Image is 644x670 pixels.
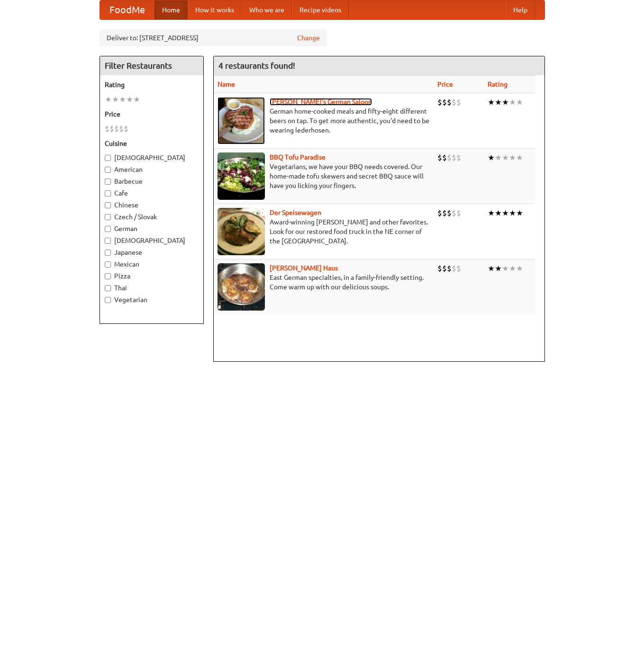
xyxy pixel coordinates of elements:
li: $ [447,263,452,274]
label: [DEMOGRAPHIC_DATA] [105,153,199,162]
label: Barbecue [105,177,199,186]
li: ★ [516,263,523,274]
label: Cafe [105,188,199,198]
input: Chinese [105,202,111,208]
p: German home-cooked meals and fifty-eight different beers on tap. To get more authentic, you'd nee... [218,107,430,135]
li: ★ [488,97,495,107]
div: Deliver to: [STREET_ADDRESS] [100,29,327,46]
a: How it works [188,0,242,19]
label: Pizza [105,271,199,281]
li: ★ [488,208,495,218]
a: Name [218,80,235,88]
li: ★ [119,94,126,105]
label: Japanese [105,248,199,257]
label: Thai [105,283,199,293]
li: $ [437,263,442,274]
li: ★ [516,208,523,218]
li: $ [456,152,461,163]
a: [PERSON_NAME]'s German Saloon [270,98,372,106]
a: Der Speisewagen [270,209,321,216]
li: $ [452,97,456,107]
input: Cafe [105,190,111,197]
li: $ [447,208,452,218]
li: $ [456,97,461,107]
label: Chinese [105,200,199,210]
li: $ [442,97,447,107]
li: ★ [509,208,516,218]
label: Mexican [105,259,199,269]
li: $ [452,208,456,218]
a: Rating [488,80,508,88]
li: $ [442,208,447,218]
h5: Cuisine [105,139,199,148]
li: $ [109,124,114,134]
input: Barbecue [105,179,111,185]
label: German [105,224,199,233]
p: East German specialties, in a family-friendly setting. Come warm up with our delicious soups. [218,273,430,292]
ng-pluralize: 4 restaurants found! [218,61,295,70]
li: $ [452,263,456,274]
img: kohlhaus.jpg [218,263,265,311]
li: ★ [126,94,133,105]
li: ★ [112,94,119,105]
li: $ [105,124,109,134]
img: esthers.jpg [218,97,265,144]
input: Thai [105,285,111,291]
li: $ [447,152,452,163]
a: Price [437,80,453,88]
label: [DEMOGRAPHIC_DATA] [105,236,199,245]
img: speisewagen.jpg [218,208,265,255]
a: FoodMe [100,0,154,19]
li: ★ [509,152,516,163]
li: ★ [516,152,523,163]
li: ★ [509,97,516,107]
li: ★ [488,263,495,274]
li: $ [124,124,128,134]
a: [PERSON_NAME] Haus [270,264,338,272]
li: ★ [502,263,509,274]
li: ★ [502,152,509,163]
a: Who we are [242,0,292,19]
input: Czech / Slovak [105,214,111,220]
li: $ [442,152,447,163]
h5: Rating [105,80,199,89]
li: ★ [105,94,112,105]
li: $ [437,97,442,107]
li: ★ [495,152,502,163]
li: $ [447,97,452,107]
label: American [105,165,199,174]
a: BBQ Tofu Paradise [270,153,326,161]
input: Japanese [105,250,111,256]
p: Award-winning [PERSON_NAME] and other favorites. Look for our restored food truck in the NE corne... [218,217,430,246]
input: [DEMOGRAPHIC_DATA] [105,155,111,161]
li: $ [456,263,461,274]
li: ★ [495,263,502,274]
input: [DEMOGRAPHIC_DATA] [105,238,111,244]
li: ★ [509,263,516,274]
p: Vegetarians, we have your BBQ needs covered. Our home-made tofu skewers and secret BBQ sauce will... [218,162,430,190]
li: ★ [133,94,140,105]
h5: Price [105,109,199,119]
input: American [105,167,111,173]
li: $ [114,124,119,134]
h4: Filter Restaurants [100,56,203,75]
li: ★ [495,208,502,218]
a: Change [297,33,320,43]
li: $ [456,208,461,218]
li: $ [437,208,442,218]
img: tofuparadise.jpg [218,152,265,200]
label: Vegetarian [105,295,199,304]
input: Mexican [105,261,111,268]
label: Czech / Slovak [105,212,199,222]
input: German [105,226,111,232]
input: Pizza [105,273,111,279]
li: $ [452,152,456,163]
li: $ [442,263,447,274]
li: $ [119,124,124,134]
li: ★ [516,97,523,107]
a: Home [154,0,188,19]
input: Vegetarian [105,297,111,303]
